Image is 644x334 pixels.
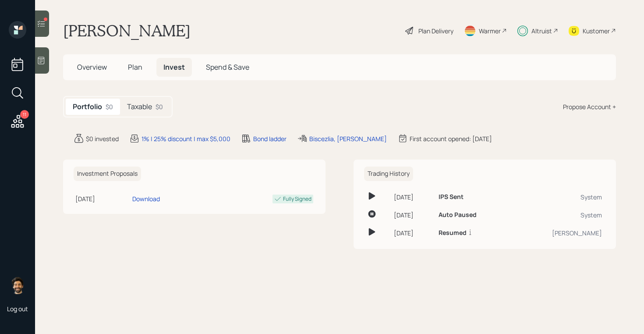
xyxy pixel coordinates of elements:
div: $0 invested [86,134,119,143]
div: Download [132,194,160,203]
div: [DATE] [394,210,432,220]
div: [PERSON_NAME] [514,228,602,238]
h6: Auto Paused [439,211,477,219]
h1: [PERSON_NAME] [63,21,191,40]
div: 1% | 25% discount | max $5,000 [142,134,230,143]
div: [DATE] [394,192,432,202]
h6: Trading History [364,167,413,181]
h5: Taxable [127,103,152,111]
span: Plan [128,62,142,72]
div: [DATE] [394,228,432,238]
h6: IPS Sent [439,193,464,201]
div: $0 [106,102,113,111]
div: Propose Account + [563,102,616,111]
div: Bond ladder [253,134,287,143]
div: Log out [7,305,28,313]
div: Plan Delivery [418,26,453,36]
div: System [514,192,602,202]
div: 11 [20,110,29,119]
h6: Investment Proposals [74,167,141,181]
h6: Resumed [439,229,467,237]
div: First account opened: [DATE] [410,134,492,143]
span: Overview [77,62,107,72]
span: Invest [163,62,185,72]
h5: Portfolio [73,103,102,111]
div: Warmer [479,26,501,36]
img: eric-schwartz-headshot.png [9,277,26,294]
div: Biscezlia, [PERSON_NAME] [309,134,387,143]
span: Spend & Save [206,62,249,72]
div: $0 [156,102,163,111]
div: [DATE] [75,194,129,203]
div: System [514,210,602,220]
div: Altruist [531,26,552,36]
div: Fully Signed [283,195,311,203]
div: Kustomer [583,26,610,36]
